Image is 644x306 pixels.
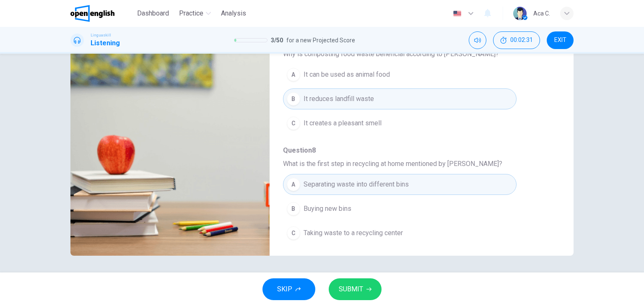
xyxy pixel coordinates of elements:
div: C [287,226,300,240]
span: Practice [179,8,203,18]
span: SUBMIT [339,283,363,295]
span: Separating waste into different bins [304,179,409,189]
button: BBuying new bins [283,198,517,219]
div: Hide [493,31,540,49]
span: Linguaskill [91,32,111,38]
div: B [287,202,300,215]
img: en [452,10,462,17]
div: A [287,178,300,191]
button: Practice [176,6,214,21]
span: What is the first step in recycling at home mentioned by [PERSON_NAME]? [283,159,547,169]
button: Dashboard [134,6,172,21]
button: CIt creates a pleasant smell [283,113,517,134]
span: for a new Projected Score [286,35,355,45]
img: Profile picture [513,7,527,20]
span: SKIP [277,283,292,295]
span: It creates a pleasant smell [304,118,382,128]
span: 00:02:31 [510,37,533,44]
div: Aca C. [533,8,550,18]
span: Taking waste to a recycling center [304,228,403,238]
div: Mute [469,31,486,49]
span: Analysis [221,8,246,18]
button: BIt reduces landfill waste [283,88,517,109]
button: ASeparating waste into different bins [283,174,517,195]
button: Analysis [218,6,249,21]
span: It reduces landfill waste [304,94,374,104]
div: C [287,117,300,130]
button: CTaking waste to a recycling center [283,223,517,244]
span: Dashboard [137,8,169,18]
button: SKIP [262,278,315,300]
img: OpenEnglish logo [70,5,114,22]
button: AIt can be used as animal food [283,64,517,85]
button: 00:02:31 [493,31,540,49]
span: 3 / 50 [271,35,283,45]
div: B [287,92,300,106]
span: EXIT [554,37,566,44]
img: Listen to Emily, an environmental activist, talking about recycling at home. [70,52,270,256]
span: Question 8 [283,145,547,156]
span: Why is composting food waste beneficial according to [PERSON_NAME]? [283,49,547,59]
h1: Listening [91,38,120,48]
span: It can be used as animal food [304,70,390,80]
span: Buying new bins [304,204,351,214]
button: SUBMIT [329,278,382,300]
button: EXIT [547,31,574,49]
div: A [287,68,300,81]
a: OpenEnglish logo [70,5,134,22]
